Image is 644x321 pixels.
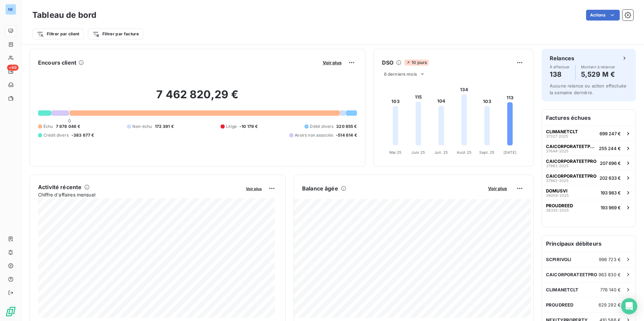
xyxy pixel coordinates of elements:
[546,287,579,292] span: CLIMANETCLT
[323,60,342,65] span: Voir plus
[504,150,516,155] tspan: [DATE]
[244,185,264,191] button: Voir plus
[546,164,569,168] span: 37983-2025
[599,272,621,277] span: 963 830 €
[488,186,507,191] span: Voir plus
[621,298,637,314] div: Open Intercom Messenger
[336,123,357,130] span: 320 855 €
[601,205,621,210] span: 193 969 €
[239,123,258,130] span: -10 179 €
[43,123,53,130] span: Échu
[546,129,578,134] span: CLIMANETCLT
[542,110,636,126] h6: Factures échues
[550,65,570,69] span: À effectuer
[581,69,615,80] h4: 5,529 M €
[599,146,621,151] span: 255 244 €
[434,150,448,155] tspan: Juil. 25
[295,132,333,138] span: Avoirs non associés
[546,302,573,308] span: PROUDREED
[546,173,597,179] span: CAICORPORATEETPRO
[457,150,472,155] tspan: Août 25
[546,134,568,138] span: 37327-2025
[542,236,636,252] h6: Principaux débiteurs
[336,132,357,138] span: -514 614 €
[542,126,636,141] button: CLIMANETCLT37327-2025699 247 €
[486,185,509,191] button: Voir plus
[550,54,574,62] h6: Relances
[38,183,82,191] h6: Activité récente
[546,272,598,277] span: CAICORPORATEETPRO
[550,69,570,80] h4: 138
[411,150,425,155] tspan: Juin 25
[600,175,621,181] span: 202 633 €
[38,59,76,67] h6: Encours client
[546,208,569,212] span: 38335-2025
[7,65,19,71] span: +99
[546,158,597,164] span: CAICORPORATEETPRO
[5,306,16,317] img: Logo LeanPay
[542,141,636,155] button: CAICORPORATEETPRO37644-2025255 244 €
[600,131,621,136] span: 699 247 €
[404,60,429,66] span: 10 jours
[56,123,80,130] span: 7 878 046 €
[542,200,636,215] button: PROUDREED38335-2025193 969 €
[38,88,357,108] h2: 7 462 820,29 €
[546,203,573,208] span: PROUDREED
[599,257,621,262] span: 996 723 €
[542,170,636,185] button: CAICORPORATEETPRO37982-2025202 633 €
[581,65,615,69] span: Montant à relancer
[601,190,621,195] span: 193 983 €
[546,188,568,193] span: DOMUSVI
[550,83,626,95] span: Aucune relance ou action effectuée la semaine dernière.
[546,144,596,149] span: CAICORPORATEETPRO
[546,179,569,183] span: 37982-2025
[88,29,143,39] button: Filtrer par facture
[310,123,333,130] span: Débit divers
[600,287,621,292] span: 776 140 €
[389,150,401,155] tspan: Mai 25
[5,4,16,15] div: NE
[599,302,621,308] span: 629 292 €
[546,257,572,262] span: SCPIRIVOLI
[479,150,494,155] tspan: Sept. 25
[32,29,84,39] button: Filtrer par client
[321,60,344,66] button: Voir plus
[155,123,174,130] span: 172 391 €
[132,123,152,130] span: Non-échu
[600,160,621,166] span: 207 696 €
[542,155,636,170] button: CAICORPORATEETPRO37983-2025207 696 €
[246,186,262,191] span: Voir plus
[71,132,94,138] span: -383 677 €
[384,71,417,77] span: 6 derniers mois
[546,193,569,198] span: 38059-2025
[32,9,96,21] h3: Tableau de bord
[68,118,71,123] span: 0
[302,184,338,192] h6: Balance âgée
[542,185,636,200] button: DOMUSVI38059-2025193 983 €
[226,123,237,130] span: Litige
[38,191,241,198] span: Chiffre d'affaires mensuel
[43,132,69,138] span: Crédit divers
[586,10,620,21] button: Actions
[382,59,393,67] h6: DSO
[546,149,569,153] span: 37644-2025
